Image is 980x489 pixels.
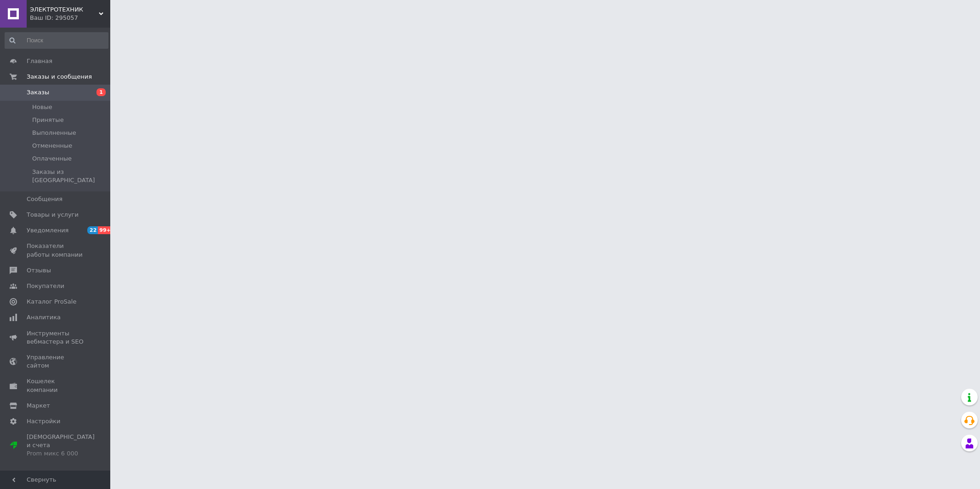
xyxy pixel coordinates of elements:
[27,226,68,235] span: Уведомления
[27,298,76,306] span: Каталог ProSale
[27,57,52,65] span: Главная
[32,116,64,124] span: Принятые
[5,32,108,49] input: Поиск
[98,226,113,234] span: 99+
[27,195,62,203] span: Сообщения
[27,329,85,346] span: Инструменты вебмастера и SEO
[32,103,52,111] span: Новые
[27,449,95,458] div: Prom микс 6 000
[27,88,49,97] span: Заказы
[27,282,64,290] span: Покупатели
[27,211,79,219] span: Товары и услуги
[30,6,99,14] span: ЭЛЕКТРОТЕХНИК
[27,313,61,322] span: Аналитика
[32,142,72,150] span: Отмененные
[27,73,92,81] span: Заказы и сообщения
[96,88,106,96] span: 1
[27,266,51,275] span: Отзывы
[32,129,76,137] span: Выполненные
[27,433,95,458] span: [DEMOGRAPHIC_DATA] и счета
[30,14,110,22] div: Ваш ID: 295057
[27,353,85,370] span: Управление сайтом
[27,242,85,259] span: Показатели работы компании
[87,226,98,234] span: 22
[27,417,60,426] span: Настройки
[32,155,72,163] span: Оплаченные
[27,402,50,410] span: Маркет
[27,377,85,394] span: Кошелек компании
[32,168,108,184] span: Заказы из [GEOGRAPHIC_DATA]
